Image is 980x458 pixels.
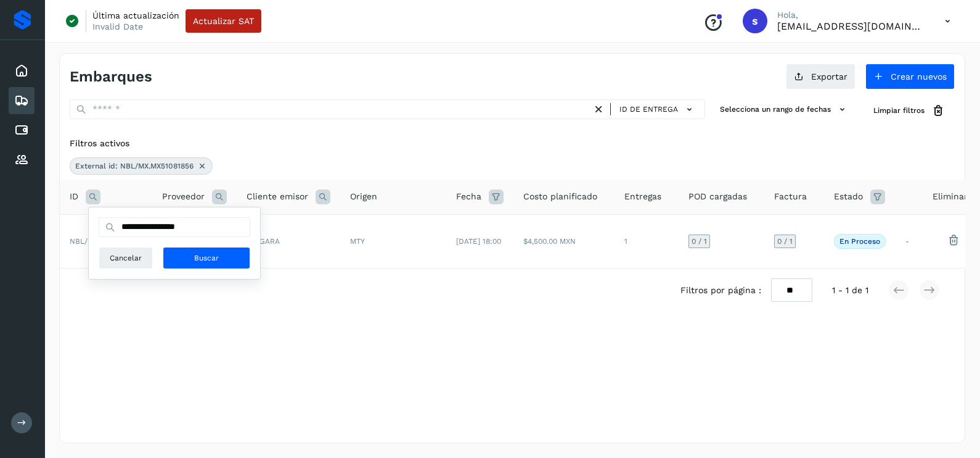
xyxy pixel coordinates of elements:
[456,190,481,203] span: Fecha
[616,101,700,119] button: ID de entrega
[70,68,152,86] h4: Embarques
[92,21,143,32] p: Invalid Date
[70,157,213,175] div: External id: NBL/MX.MX51081856
[9,57,35,85] div: Inicio
[619,104,678,115] span: ID de entrega
[247,190,308,203] span: Cliente emisor
[839,237,880,246] p: En proceso
[350,190,377,203] span: Origen
[523,190,597,203] span: Costo planificado
[237,214,340,268] td: NIAGARA
[615,214,679,268] td: 1
[70,237,142,246] span: NBL/MX.MX51081856
[680,284,761,297] span: Filtros por página :
[834,190,863,203] span: Estado
[715,99,854,120] button: Selecciona un rango de fechas
[774,190,807,203] span: Factura
[9,87,35,114] div: Embarques
[513,214,615,268] td: $4,500.00 MXN
[777,10,925,20] p: Hola,
[70,190,78,203] span: ID
[692,238,707,245] span: 0 / 1
[456,237,501,246] span: [DATE] 18:00
[688,190,747,203] span: POD cargadas
[864,99,955,122] button: Limpiar filtros
[865,64,955,90] button: Crear nuevos
[350,237,365,246] span: MTY
[9,117,35,144] div: Cuentas por pagar
[624,190,661,203] span: Entregas
[832,284,868,297] span: 1 - 1 de 1
[162,190,205,203] span: Proveedor
[873,105,925,116] span: Limpiar filtros
[70,137,955,150] div: Filtros activos
[786,64,855,90] button: Exportar
[933,190,968,203] span: Eliminar
[777,20,925,32] p: smedina@niagarawater.com
[92,10,179,21] p: Última actualización
[193,17,254,25] span: Actualizar SAT
[186,9,261,33] button: Actualizar SAT
[777,238,793,245] span: 0 / 1
[811,72,847,81] span: Exportar
[9,146,35,173] div: Proveedores
[75,160,194,172] span: External id: NBL/MX.MX51081856
[891,72,947,81] span: Crear nuevos
[896,214,923,268] td: -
